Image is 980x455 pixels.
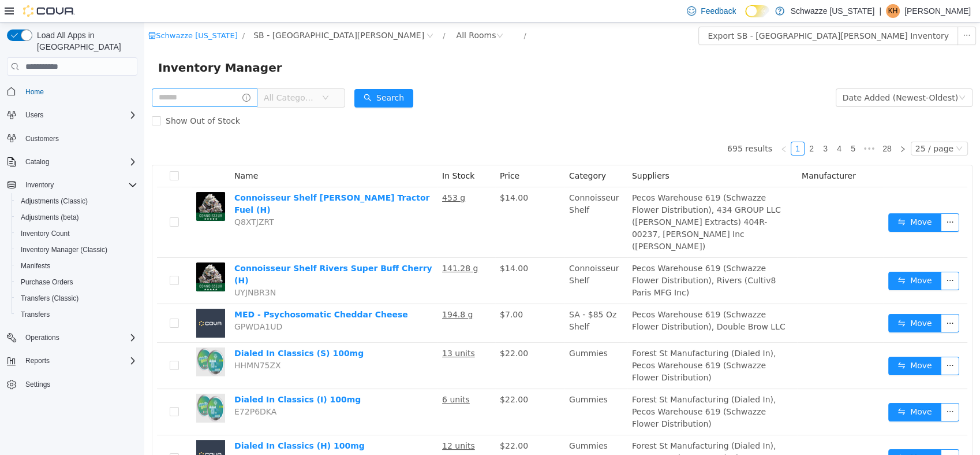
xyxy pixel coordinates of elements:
[16,275,78,289] a: Purchase Orders
[21,132,63,146] a: Customers
[4,9,12,17] i: icon: shop
[298,241,334,250] u: 141.28 g
[119,69,172,81] span: All Categories
[2,154,142,170] button: Catalog
[21,178,58,192] button: Inventory
[646,119,660,133] li: 1
[4,9,93,17] a: icon: shopSchwazze [US_STATE]
[7,78,137,423] nav: Complex example
[21,278,73,287] span: Purchase Orders
[16,243,112,257] a: Inventory Manager (Classic)
[312,4,351,21] div: All Rooms
[744,427,797,445] button: icon: swapMove
[12,274,142,290] button: Purchase Orders
[2,107,142,123] button: Users
[14,36,145,54] span: Inventory Manager
[25,134,59,143] span: Customers
[21,245,107,254] span: Inventory Manager (Classic)
[25,157,49,167] span: Catalog
[52,169,81,198] img: Connoisseur Shelf Viola Tractor Fuel (H) hero shot
[21,331,137,345] span: Operations
[735,120,751,132] a: 28
[21,354,54,368] button: Reports
[21,197,88,206] span: Adjustments (Classic)
[420,320,483,367] td: Gummies
[98,71,106,79] i: icon: info-circle
[698,66,814,84] div: Date Added (Newest-Oldest)
[744,191,797,209] button: icon: swapMove
[16,227,137,241] span: Inventory Count
[675,120,687,132] a: 3
[356,241,384,250] span: $14.00
[52,286,81,315] img: MED - Psychosomatic Cheddar Cheese placeholder
[744,249,797,268] button: icon: swapMove
[90,431,130,440] span: GF8024HJ
[21,378,55,391] a: Settings
[744,334,797,353] button: icon: swapMove
[178,72,185,80] i: icon: down
[16,291,83,305] a: Transfers (Classic)
[744,380,797,399] button: icon: swapMove
[25,87,44,97] span: Home
[657,149,712,158] span: Manufacturer
[689,120,701,132] a: 4
[744,291,797,310] button: icon: swapMove
[21,85,48,99] a: Home
[90,326,219,335] a: Dialed In Classics (S) 100mg
[660,119,674,133] li: 2
[425,149,462,158] span: Category
[21,294,78,303] span: Transfers (Classic)
[716,119,734,133] li: Next 5 Pages
[90,149,114,158] span: Name
[52,417,81,446] img: Dialed In Classics (H) 100mg placeholder
[298,149,330,158] span: In Stock
[488,149,525,158] span: Suppliers
[12,209,142,225] button: Adjustments (beta)
[771,120,809,132] div: 25 / page
[23,5,75,17] img: Cova
[90,384,132,394] span: E72P6DKA
[12,225,142,242] button: Inventory Count
[888,4,898,18] span: KH
[21,213,79,222] span: Adjustments (beta)
[298,372,326,382] u: 6 units
[52,240,81,269] img: Connoisseur Shelf Rivers Super Buff Cherry (H) hero shot
[716,119,734,133] span: •••
[12,242,142,258] button: Inventory Manager (Classic)
[420,282,483,320] td: SA - $85 Oz Shelf
[21,155,137,169] span: Catalog
[21,377,137,391] span: Settings
[796,380,815,399] button: icon: ellipsis
[21,178,137,192] span: Inventory
[25,380,50,389] span: Settings
[16,194,137,208] span: Adjustments (Classic)
[796,334,815,353] button: icon: ellipsis
[356,419,384,428] span: $22.00
[790,4,874,18] p: Schwazze [US_STATE]
[21,84,137,98] span: Home
[2,330,142,346] button: Operations
[2,130,142,147] button: Customers
[702,120,715,132] a: 5
[811,123,818,131] i: icon: down
[21,229,70,238] span: Inventory Count
[2,353,142,369] button: Reports
[298,9,301,17] span: /
[420,235,483,282] td: Connoisseur Shelf
[356,326,384,335] span: $22.00
[298,326,331,335] u: 13 units
[633,119,646,133] li: Previous Page
[813,4,832,23] button: icon: ellipsis
[488,287,641,309] span: Pecos Warehouse 619 (Schwazze Flower Distribution), Double Brow LLC
[298,419,331,428] u: 12 units
[52,371,81,400] img: Dialed In Classics (I) 100mg hero shot
[90,372,216,382] a: Dialed In Classics (I) 100mg
[701,5,736,17] span: Feedback
[90,265,132,275] span: UYJNBR3N
[661,120,674,132] a: 2
[751,119,765,133] li: Next Page
[647,120,660,132] a: 1
[16,308,137,321] span: Transfers
[745,5,769,17] input: Dark Mode
[12,193,142,209] button: Adjustments (Classic)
